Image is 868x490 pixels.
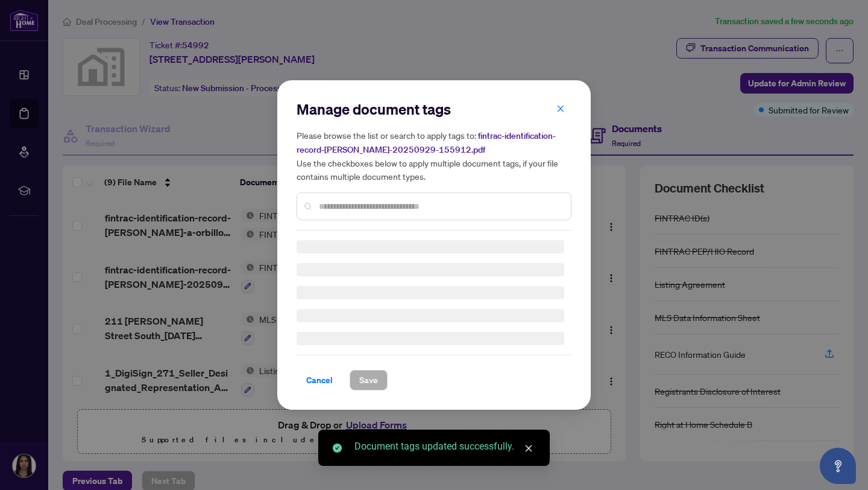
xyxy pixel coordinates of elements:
span: close [556,104,565,113]
button: Cancel [297,370,342,390]
button: Save [350,370,388,390]
h5: Please browse the list or search to apply tags to: Use the checkboxes below to apply multiple doc... [297,129,571,183]
span: Cancel [306,371,333,390]
button: Open asap [820,448,856,484]
span: close [524,444,533,453]
a: Close [522,442,535,455]
div: Document tags updated successfully. [354,439,535,454]
h2: Manage document tags [297,100,571,119]
span: check-circle [333,444,342,453]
